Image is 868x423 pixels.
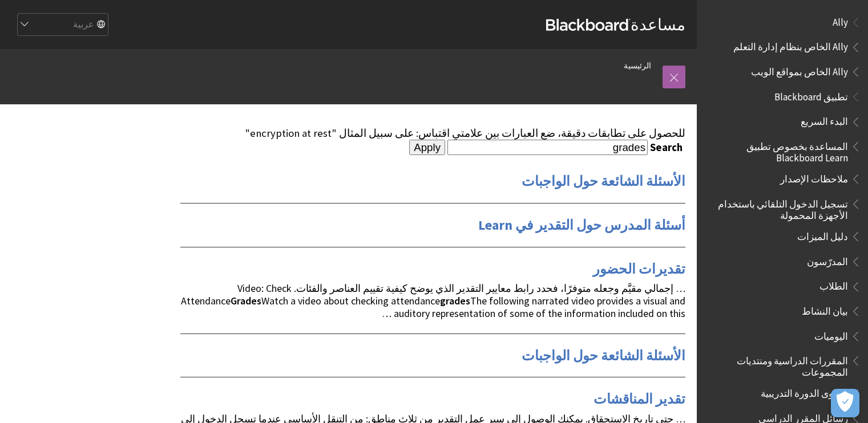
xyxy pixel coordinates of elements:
[522,347,685,365] a: الأسئلة الشائعة حول الواجبات
[181,282,685,320] span: … إجمالي مقيَّم وجعله متوفرًا، فحدد رابط معايير التقدير الذي يوضح كيفية تقييم العناصر والفئات. Vi...
[807,252,848,267] span: المدرّسون
[833,13,848,28] span: Ally
[780,169,848,185] span: ملاحظات الإصدار
[710,351,848,378] span: المقررات الدراسية ومنتديات المجموعات
[593,260,685,278] a: تقديرات الحضور
[774,87,848,103] span: تطبيق Blackboard
[831,389,859,417] button: فتح التفضيلات
[819,277,848,292] span: الطلاب
[761,384,848,400] span: محتوى الدورة التدريبية
[710,137,848,164] span: المساعدة بخصوص تطبيق Blackboard Learn
[546,19,631,31] strong: Blackboard
[180,127,685,140] div: للحصول على تطابقات دقيقة، ضع العبارات بين علامتي اقتباس: على سبيل المثال "encryption at rest"
[594,390,685,408] a: تقدير المناقشات
[710,194,848,221] span: تسجيل الدخول التلقائي باستخدام الأجهزة المحمولة
[522,172,685,190] a: الأسئلة الشائعة حول الواجبات
[814,327,848,342] span: اليوميات
[17,14,108,36] select: Site Language Selector
[704,13,861,82] nav: Book outline for Anthology Ally Help
[624,59,651,73] a: الرئيسية
[546,14,685,35] a: مساعدةBlackboard
[409,140,445,156] input: Apply
[478,216,685,234] a: أسئلة المدرس حول التقدير في Learn
[231,294,261,307] strong: Grades
[802,302,848,317] span: بيان النشاط
[650,141,685,154] label: Search
[440,294,470,307] strong: grades
[801,112,848,128] span: البدء السريع
[751,62,848,78] span: Ally الخاص بمواقع الويب
[733,38,848,53] span: Ally الخاص بنظام إدارة التعلم
[797,227,848,242] span: دليل الميزات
